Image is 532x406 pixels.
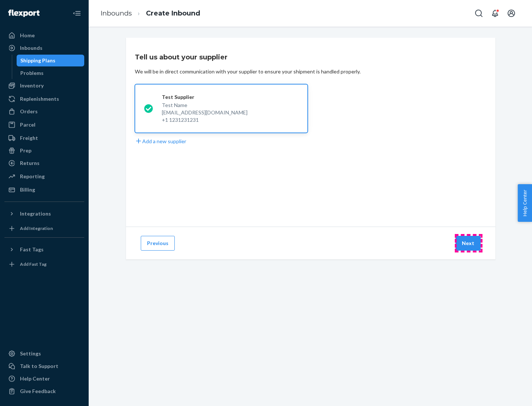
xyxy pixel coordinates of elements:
div: Billing [20,186,35,193]
div: Add Fast Tag [20,261,47,267]
button: Open notifications [488,6,502,21]
img: Flexport logo [8,10,40,17]
div: Orders [20,108,38,115]
a: Reporting [4,171,84,182]
div: Replenishments [20,95,59,103]
a: Create Inbound [146,9,200,17]
button: Close Navigation [69,6,84,21]
a: Billing [4,184,84,196]
div: Home [20,32,35,39]
button: Integrations [4,208,84,220]
ol: breadcrumbs [95,3,206,24]
div: Prep [20,147,31,154]
a: Problems [17,67,85,79]
div: Give Feedback [20,388,56,395]
div: Problems [20,69,44,77]
div: Add Integration [20,225,53,231]
a: Replenishments [4,93,84,105]
div: Fast Tags [20,246,44,253]
div: Parcel [20,121,35,128]
div: We will be in direct communication with your supplier to ensure your shipment is handled properly. [135,68,361,75]
a: Help Center [4,373,84,385]
div: Integrations [20,210,51,217]
a: Inbounds [100,9,132,17]
button: Give Feedback [4,385,84,397]
a: Add Fast Tag [4,258,84,270]
a: Inbounds [4,42,84,54]
a: Add Integration [4,223,84,234]
button: Add a new supplier [135,137,186,145]
div: Shipping Plans [20,57,55,64]
a: Parcel [4,119,84,131]
a: Prep [4,145,84,156]
a: Shipping Plans [17,55,85,66]
button: Previous [141,236,175,251]
button: Open Search Box [471,6,486,21]
a: Home [4,30,84,41]
a: Settings [4,348,84,359]
div: Settings [20,350,41,357]
button: Help Center [518,184,532,222]
a: Talk to Support [4,360,84,372]
button: Open account menu [504,6,519,21]
a: Orders [4,106,84,117]
a: Returns [4,157,84,169]
div: Inbounds [20,44,42,52]
button: Next [456,236,481,251]
button: Fast Tags [4,244,84,255]
h3: Tell us about your supplier [135,52,228,62]
a: Freight [4,132,84,144]
div: Returns [20,159,40,167]
div: Freight [20,134,38,142]
div: Help Center [20,375,50,382]
a: Inventory [4,80,84,92]
div: Reporting [20,173,45,180]
div: Inventory [20,82,44,89]
div: Talk to Support [20,362,58,370]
